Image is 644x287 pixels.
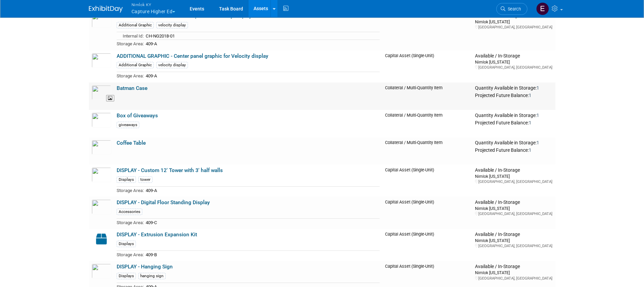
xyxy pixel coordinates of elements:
a: Box of Giveaways [117,113,158,119]
div: Projected Future Balance: [475,91,552,99]
div: Nimlok [US_STATE] [475,270,552,276]
div: velocity display [156,62,188,68]
td: Capital Asset (Single-Unit) [382,229,472,261]
td: Capital Asset (Single-Unit) [382,10,472,50]
div: Additional Graphic [117,22,154,28]
div: Nimlok [US_STATE] [475,173,552,179]
span: 1 [529,147,531,153]
div: Projected Future Balance: [475,146,552,153]
span: 1 [529,120,531,125]
a: DISPLAY - Digital Floor Standing Display [117,199,210,206]
div: Quantity Available in Storage: [475,113,552,119]
td: Collateral / Multi-Quantity Item [382,110,472,137]
div: Displays [117,241,136,247]
div: Nimlok [US_STATE] [475,238,552,243]
td: Capital Asset (Single-Unit) [382,197,472,229]
span: Search [505,6,521,11]
div: Available / In-Storage [475,232,552,238]
div: tower [138,176,152,183]
span: Storage Area: [117,252,144,257]
td: 409-A [144,186,380,194]
td: Capital Asset (Single-Unit) [382,50,472,82]
span: Storage Area: [117,220,144,225]
div: [GEOGRAPHIC_DATA], [GEOGRAPHIC_DATA] [475,65,552,70]
span: Storage Area: [117,188,144,193]
div: Projected Future Balance: [475,119,552,126]
div: Nimlok [US_STATE] [475,206,552,211]
td: Collateral / Multi-Quantity Item [382,137,472,165]
td: Internal Id: [117,32,144,40]
span: Nimlok KY [132,1,175,8]
div: Available / In-Storage [475,53,552,59]
div: Available / In-Storage [475,167,552,173]
img: Elizabeth Griffin [536,2,549,15]
div: Nimlok [US_STATE] [475,59,552,65]
a: DISPLAY - Hanging Sign [117,264,173,270]
div: Additional Graphic [117,62,154,68]
span: 1 [536,113,539,118]
div: Nimlok [US_STATE] [475,19,552,25]
span: View Asset Images [106,95,114,101]
div: Displays [117,176,136,183]
img: Capital-Asset-Icon-2.png [92,232,111,246]
td: Capital Asset (Single-Unit) [382,165,472,197]
div: Displays [117,273,136,279]
td: 409-B [144,250,380,258]
td: 409-C [144,218,380,226]
td: CH-NG2018-01 [144,32,380,40]
div: [GEOGRAPHIC_DATA], [GEOGRAPHIC_DATA] [475,179,552,184]
div: Accessories [117,209,142,215]
div: hanging sign [138,273,166,279]
img: ExhibitDay [89,6,123,13]
a: ADDITIONAL GRAPHIC - Center panel graphic for Velocity display [117,53,268,59]
td: 409-A [144,72,380,80]
div: velocity display [156,22,188,28]
a: Coffee Table [117,140,146,146]
a: DISPLAY - Extrusion Expansion Kit [117,232,197,238]
a: Batman Case [117,85,147,91]
div: [GEOGRAPHIC_DATA], [GEOGRAPHIC_DATA] [475,25,552,30]
div: Quantity Available in Storage: [475,85,552,91]
div: [GEOGRAPHIC_DATA], [GEOGRAPHIC_DATA] [475,211,552,216]
span: 1 [536,85,539,91]
div: giveaways [117,122,139,128]
span: Storage Area: [117,73,144,78]
td: Collateral / Multi-Quantity Item [382,82,472,110]
div: [GEOGRAPHIC_DATA], [GEOGRAPHIC_DATA] [475,276,552,281]
span: 1 [536,140,539,145]
a: DISPLAY - Custom 12' Tower with 3' half walls [117,167,223,173]
div: Available / In-Storage [475,199,552,206]
a: Search [496,3,527,15]
span: Storage Area: [117,41,144,46]
div: [GEOGRAPHIC_DATA], [GEOGRAPHIC_DATA] [475,243,552,248]
span: 1 [529,93,531,98]
div: Quantity Available in Storage: [475,140,552,146]
div: Available / In-Storage [475,264,552,270]
td: 409-A [144,40,380,48]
